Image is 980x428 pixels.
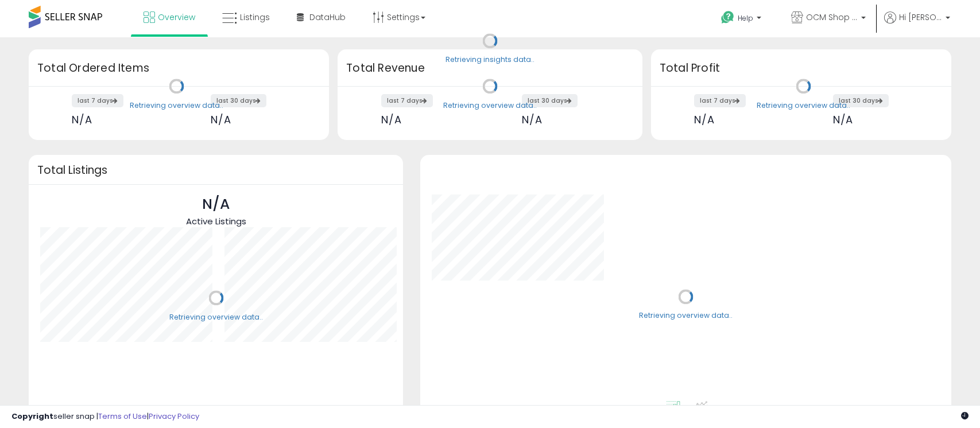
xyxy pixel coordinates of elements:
span: OCM Shop and Save [806,11,858,23]
div: Retrieving overview data.. [757,100,850,111]
div: Retrieving overview data.. [639,311,733,321]
strong: Copyright [11,411,53,422]
span: Listings [240,11,270,23]
div: seller snap | | [11,411,199,422]
span: Hi [PERSON_NAME] [899,11,942,23]
div: Retrieving overview data.. [130,100,223,111]
span: DataHub [309,11,346,23]
div: Retrieving overview data.. [443,100,537,111]
a: Hi [PERSON_NAME] [884,11,950,37]
div: Retrieving overview data.. [169,312,263,322]
span: Help [738,13,753,23]
i: Get Help [721,10,735,25]
a: Help [712,2,773,37]
span: Overview [158,11,195,23]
